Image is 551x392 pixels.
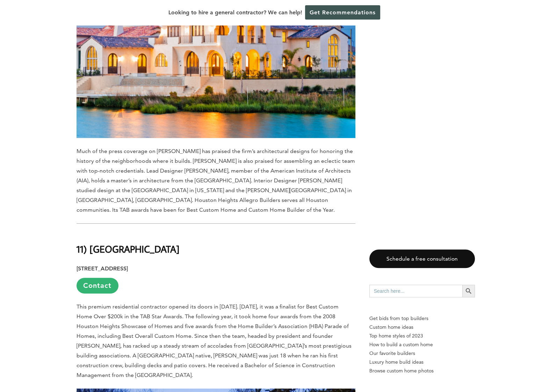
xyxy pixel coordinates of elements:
a: How to build a custom home [369,340,475,349]
svg: Search [465,287,472,295]
a: Custom home ideas [369,323,475,332]
p: Get bids from top builders [369,314,475,323]
p: Much of the press coverage on [PERSON_NAME] has praised the firm’s architectural designs for hono... [77,146,355,215]
iframe: Drift Widget Chat Controller [417,342,543,384]
a: Browse custom home photos [369,366,475,375]
a: Our favorite builders [369,349,475,358]
a: Contact [77,278,118,293]
strong: 11) [GEOGRAPHIC_DATA] [77,243,180,255]
a: Get Recommendations [305,5,380,20]
a: Luxury home build ideas [369,358,475,366]
strong: [STREET_ADDRESS] [77,265,128,272]
p: This premium residential contractor opened its doors in [DATE]. [DATE], it was a finalist for Bes... [77,302,355,380]
a: Schedule a free consultation [369,249,475,268]
input: Search here... [369,285,462,297]
a: Top home styles of 2023 [369,332,475,340]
